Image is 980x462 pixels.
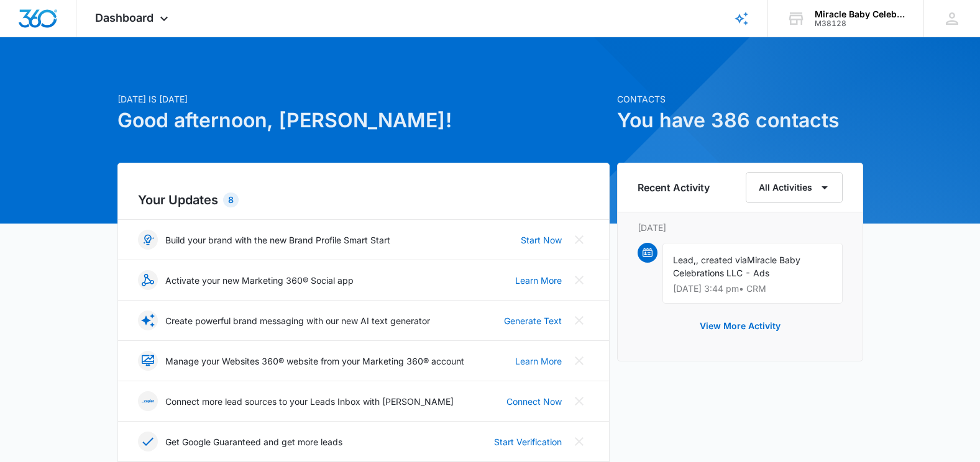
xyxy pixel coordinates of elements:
[638,180,710,195] h6: Recent Activity
[569,230,589,250] button: Close
[638,221,843,234] p: [DATE]
[569,270,589,290] button: Close
[138,191,589,209] h2: Your Updates
[117,93,610,106] p: [DATE] is [DATE]
[673,284,832,293] p: [DATE] 3:44 pm • CRM
[673,255,696,265] span: Lead,
[687,311,793,341] button: View More Activity
[696,255,747,265] span: , created via
[815,9,905,19] div: account name
[165,274,354,287] p: Activate your new Marketing 360® Social app
[569,351,589,371] button: Close
[746,172,843,203] button: All Activities
[165,314,430,327] p: Create powerful brand messaging with our new AI text generator
[165,435,342,448] p: Get Google Guaranteed and get more leads
[223,192,239,207] div: 8
[494,435,562,448] a: Start Verification
[569,391,589,411] button: Close
[165,395,454,408] p: Connect more lead sources to your Leads Inbox with [PERSON_NAME]
[515,274,562,287] a: Learn More
[569,432,589,451] button: Close
[504,314,562,327] a: Generate Text
[95,11,153,24] span: Dashboard
[165,233,390,247] p: Build your brand with the new Brand Profile Smart Start
[506,395,562,408] a: Connect Now
[515,355,562,368] a: Learn More
[617,93,863,106] p: Contacts
[521,233,562,247] a: Start Now
[815,19,905,28] div: account id
[117,106,610,135] h1: Good afternoon, [PERSON_NAME]!
[165,355,464,368] p: Manage your Websites 360® website from your Marketing 360® account
[617,106,863,135] h1: You have 386 contacts
[569,310,589,330] button: Close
